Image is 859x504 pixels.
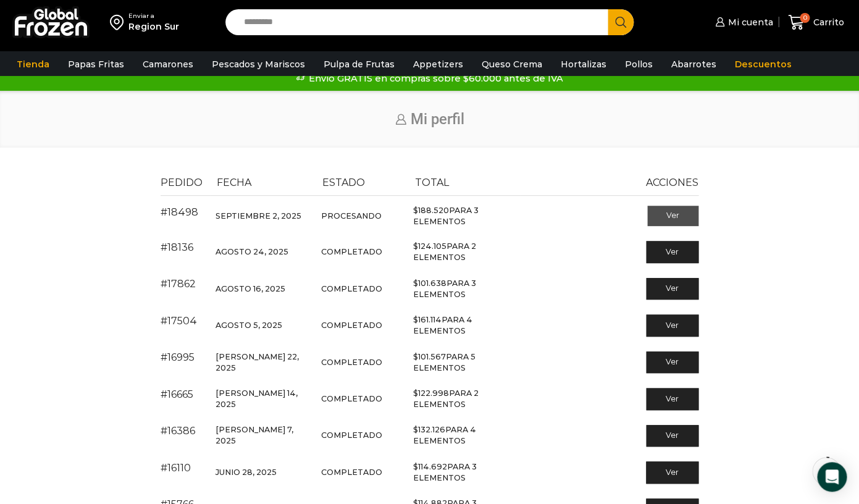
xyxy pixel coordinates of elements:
span: Estado [322,177,365,188]
a: Ver número del pedido 17862 [161,278,196,290]
a: Ver número del pedido 16110 [161,462,191,474]
td: Completado [316,233,408,270]
a: Hortalizas [555,52,613,76]
td: para 4 elementos [408,307,519,343]
a: Ver [646,461,698,484]
a: Appetizers [407,52,469,76]
span: Carrito [810,16,844,28]
a: Ver número del pedido 16995 [161,351,195,363]
td: para 3 elementos [408,196,519,234]
a: Descuentos [729,52,798,76]
a: Ver [646,351,698,374]
a: Ver [646,388,698,410]
span: $ [413,241,418,251]
a: Ver número del pedido 16386 [161,425,195,437]
button: Search button [608,9,634,35]
span: 114.692 [413,462,447,471]
a: 0 Carrito [785,8,847,37]
time: Agosto 24, 2025 [215,247,288,256]
td: para 4 elementos [408,418,519,454]
time: Agosto 16, 2025 [215,284,285,293]
td: Completado [316,271,408,307]
span: 132.126 [413,425,445,434]
span: 161.114 [413,315,442,324]
td: Completado [316,307,408,343]
a: Ver [646,278,698,300]
span: Pedido [161,177,203,188]
time: Septiembre 2, 2025 [215,211,301,220]
td: para 2 elementos [408,233,519,270]
span: 101.567 [413,352,446,361]
a: Pollos [619,52,659,76]
time: Junio 28, 2025 [215,468,276,477]
span: Fecha [217,177,251,188]
time: Agosto 5, 2025 [215,321,282,330]
span: 0 [800,13,810,23]
a: Ver número del pedido 18136 [161,241,193,253]
a: Queso Crema [476,52,548,76]
a: Mi cuenta [712,10,773,35]
span: Acciones [646,177,698,188]
img: address-field-icon.svg [110,12,128,33]
a: Ver [646,425,698,447]
span: $ [413,352,418,361]
td: para 3 elementos [408,271,519,307]
a: Abarrotes [665,52,723,76]
a: Ver número del pedido 18498 [161,206,198,218]
span: Total [414,177,448,188]
a: Papas Fritas [62,52,130,76]
span: 188.520 [413,206,449,215]
span: $ [413,279,418,288]
td: Completado [316,344,408,380]
span: 124.105 [413,241,446,251]
span: 122.998 [413,388,449,398]
td: Procesando [316,196,408,234]
span: $ [413,315,418,324]
div: Enviar a [128,12,179,20]
span: Mi perfil [411,111,464,128]
a: Ver número del pedido 17504 [161,315,197,327]
span: $ [413,206,418,215]
time: [PERSON_NAME] 7, 2025 [215,425,293,445]
a: Pescados y Mariscos [206,52,311,76]
span: $ [413,462,418,471]
td: Completado [316,454,408,490]
a: Ver número del pedido 16665 [161,388,193,400]
a: Pulpa de Frutas [317,52,401,76]
div: Open Intercom Messenger [817,462,847,492]
time: [PERSON_NAME] 14, 2025 [215,388,297,409]
td: para 3 elementos [408,454,519,490]
a: Ver [646,314,698,337]
span: $ [413,425,418,434]
a: Tienda [10,52,56,76]
span: $ [413,388,418,398]
a: Ver [647,206,698,227]
a: Camarones [136,52,199,76]
span: 101.638 [413,279,446,288]
td: Completado [316,380,408,417]
time: [PERSON_NAME] 22, 2025 [215,352,298,372]
td: para 2 elementos [408,380,519,417]
td: Completado [316,418,408,454]
td: para 5 elementos [408,344,519,380]
div: Region Sur [128,20,179,33]
a: Ver [646,241,698,263]
span: Mi cuenta [724,16,773,28]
